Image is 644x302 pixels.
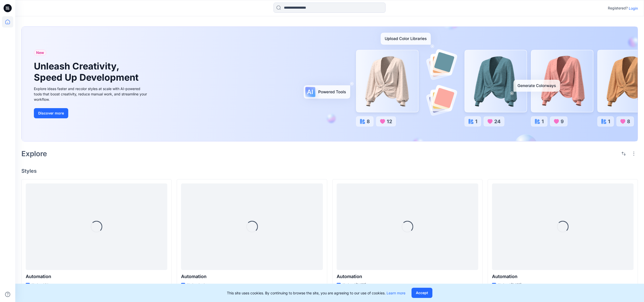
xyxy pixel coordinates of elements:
a: Discover more [34,108,148,118]
h4: Styles [21,168,638,174]
div: Explore ideas faster and recolor styles at scale with AI-powered tools that boost creativity, red... [34,86,148,102]
button: Accept [412,288,432,298]
p: Automation [492,273,634,280]
p: Login [629,6,638,11]
p: Updated 2 hours ago [32,282,62,287]
p: Updated a day ago [187,282,214,287]
a: Learn more [387,291,405,295]
span: New [36,50,44,56]
p: Updated [DATE] [343,282,366,287]
p: Updated [DATE] [498,282,521,287]
p: Automation [181,273,323,280]
p: Automation [26,273,167,280]
h2: Explore [21,150,47,158]
p: Registered? [608,5,628,11]
h1: Unleash Creativity, Speed Up Development [34,61,141,83]
p: This site uses cookies. By continuing to browse the site, you are agreeing to our use of cookies. [227,290,405,296]
button: Discover more [34,108,68,118]
p: Automation [337,273,478,280]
